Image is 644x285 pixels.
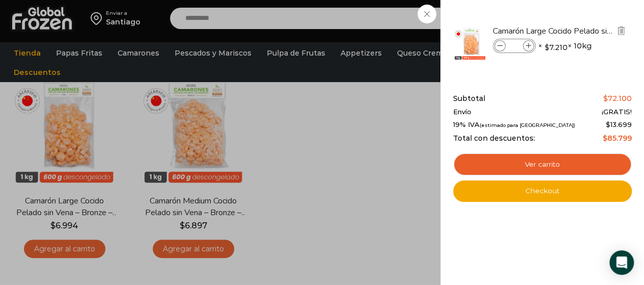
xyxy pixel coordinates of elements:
span: $ [545,42,549,53]
input: Product quantity [507,40,522,51]
small: (estimado para [GEOGRAPHIC_DATA]) [480,122,575,128]
span: Envío [453,108,471,116]
a: Checkout [453,180,632,202]
span: $ [606,120,610,128]
span: × × 10kg [538,39,592,53]
span: 13.699 [606,120,632,128]
bdi: 72.100 [603,94,632,103]
div: Open Intercom Messenger [609,250,634,275]
img: Eliminar Camarón Large Cocido Pelado sin Vena - Bronze - Caja 10 kg del carrito [617,26,626,35]
span: Total con descuentos: [453,134,535,143]
a: Eliminar Camarón Large Cocido Pelado sin Vena - Bronze - Caja 10 kg del carrito [615,25,627,38]
span: ¡GRATIS! [602,108,632,116]
a: Camarón Large Cocido Pelado sin Vena - Bronze - Caja 10 kg [493,25,614,37]
a: Ver carrito [453,153,632,176]
span: 19% IVA [453,121,575,129]
bdi: 7.210 [545,42,568,53]
span: $ [603,134,607,143]
span: Subtotal [453,94,485,103]
bdi: 85.799 [603,134,632,143]
span: $ [603,94,608,103]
